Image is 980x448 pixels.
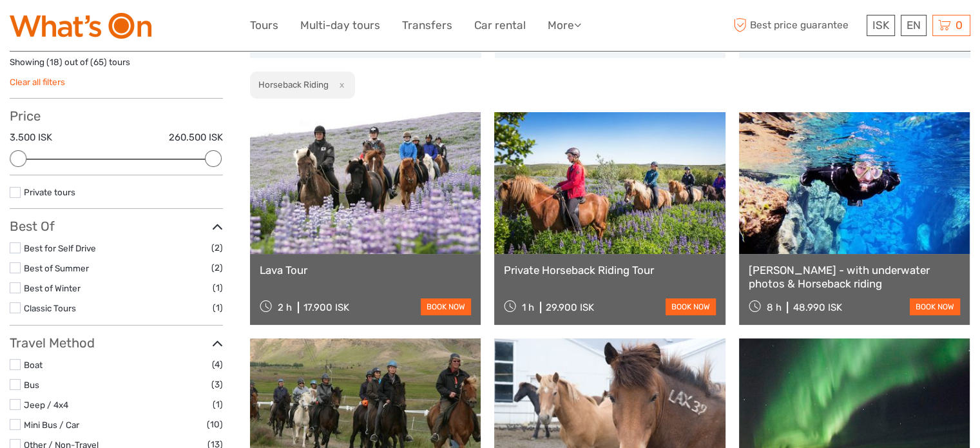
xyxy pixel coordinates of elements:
span: (4) [212,357,223,372]
h3: Best Of [10,219,223,234]
div: Showing ( ) out of ( ) tours [10,56,223,76]
div: 29.900 ISK [546,302,594,313]
span: 8 h [766,302,781,313]
label: 65 [93,56,104,68]
a: Private tours [24,187,75,197]
label: 260.500 ISK [169,131,223,144]
a: Best of Winter [24,283,81,293]
a: Car rental [474,16,526,35]
span: 1 h [522,302,534,313]
div: 48.990 ISK [793,302,841,313]
a: book now [421,298,471,315]
span: (3) [211,377,223,392]
a: Clear all filters [10,77,65,87]
a: Mini Bus / Car [24,420,79,430]
label: 18 [50,56,59,68]
span: (10) [207,417,223,432]
div: 17.900 ISK [303,302,349,313]
h3: Travel Method [10,335,223,351]
img: What's On [10,13,151,39]
a: Transfers [402,16,452,35]
a: Best of Summer [24,263,89,273]
a: Classic Tours [24,303,76,313]
span: (1) [213,397,223,412]
a: Jeep / 4x4 [24,400,68,410]
h3: Price [10,108,223,124]
a: [PERSON_NAME] - with underwater photos & Horseback riding [749,264,960,290]
div: EN [901,15,927,36]
span: 2 h [278,302,292,313]
span: Best price guarantee [730,15,863,36]
span: 0 [954,19,965,32]
span: (2) [211,260,223,275]
a: Best for Self Drive [24,243,96,253]
a: Private Horseback Riding Tour [504,264,715,277]
label: 3.500 ISK [10,131,52,144]
a: book now [910,298,960,315]
h2: Horseback Riding [258,79,329,90]
button: Open LiveChat chat widget [148,20,164,35]
span: (2) [211,240,223,255]
a: Bus [24,380,39,390]
a: Multi-day tours [300,16,380,35]
span: (1) [213,300,223,315]
button: x [331,78,348,92]
span: ISK [872,19,889,32]
a: Boat [24,360,43,370]
a: Lava Tour [260,264,471,277]
a: book now [666,298,716,315]
span: (1) [213,280,223,295]
a: More [548,16,581,35]
p: We're away right now. Please check back later! [18,23,146,33]
a: Tours [250,16,278,35]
